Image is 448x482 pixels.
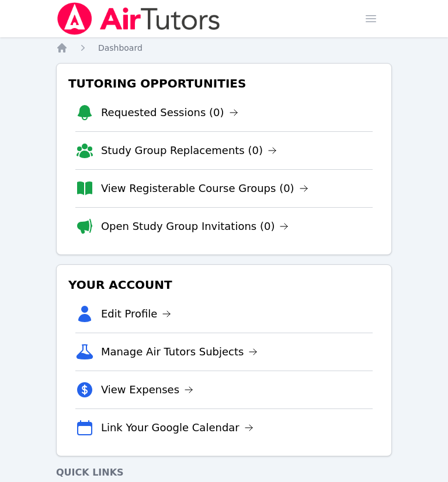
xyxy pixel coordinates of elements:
img: Air Tutors [56,2,221,35]
span: Dashboard [98,43,143,53]
a: Edit Profile [101,306,172,322]
a: Study Group Replacements (0) [101,142,277,159]
a: Dashboard [98,42,143,54]
a: Requested Sessions (0) [101,104,238,121]
a: View Expenses [101,382,193,398]
a: Manage Air Tutors Subjects [101,344,258,360]
a: Open Study Group Invitations (0) [101,218,289,235]
h3: Tutoring Opportunities [66,73,382,94]
nav: Breadcrumb [56,42,392,54]
h4: Quick Links [56,466,392,480]
h3: Your Account [66,274,382,295]
a: View Registerable Course Groups (0) [101,180,308,197]
a: Link Your Google Calendar [101,420,253,436]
